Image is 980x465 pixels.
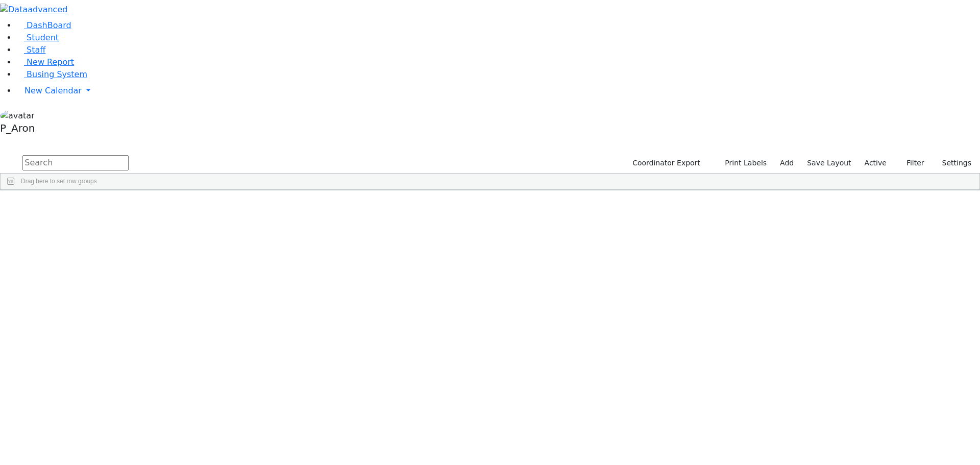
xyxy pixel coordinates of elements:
[24,86,82,95] span: New Calendar
[802,155,855,171] button: Save Layout
[27,33,59,42] span: Student
[775,155,798,171] a: Add
[21,178,97,185] span: Drag here to set row groups
[16,57,74,67] a: New Report
[713,155,771,171] button: Print Labels
[893,155,929,171] button: Filter
[16,69,87,79] a: Busing System
[22,155,129,170] input: Search
[27,45,45,55] span: Staff
[626,155,705,171] button: Coordinator Export
[16,20,71,30] a: DashBoard
[27,69,87,79] span: Busing System
[27,57,74,67] span: New Report
[16,33,59,42] a: Student
[16,45,45,55] a: Staff
[27,20,71,30] span: DashBoard
[929,155,976,171] button: Settings
[860,155,891,171] label: Active
[16,81,980,101] a: New Calendar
